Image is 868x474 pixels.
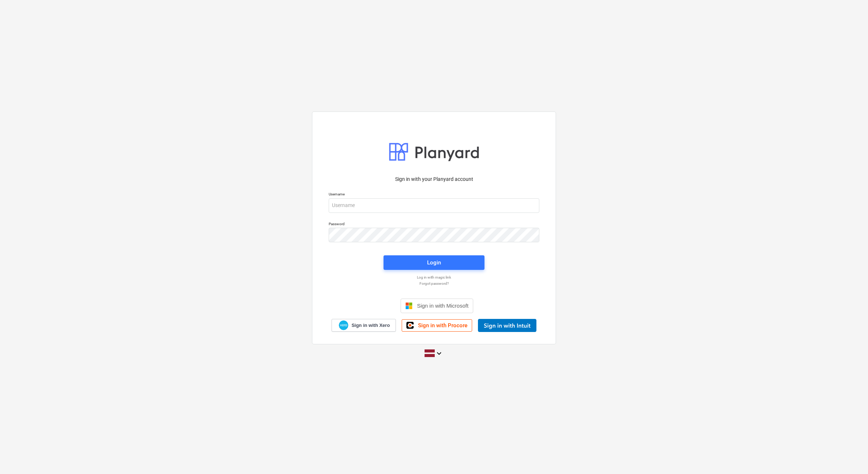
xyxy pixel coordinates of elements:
div: Login [427,258,441,267]
a: Forgot password? [325,281,543,286]
img: Xero logo [339,320,348,330]
p: Username [329,192,539,198]
span: Sign in with Microsoft [417,303,469,309]
p: Password [329,222,539,228]
input: Username [329,198,539,213]
img: Microsoft logo [405,302,413,309]
a: Sign in with Procore [402,319,472,332]
span: Sign in with Procore [418,322,467,329]
button: Login [384,255,484,270]
p: Sign in with your Planyard account [329,175,539,183]
i: keyboard_arrow_down [435,349,443,358]
a: Sign in with Xero [332,319,396,332]
span: Sign in with Xero [352,322,390,329]
a: Log in with magic link [325,275,543,280]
